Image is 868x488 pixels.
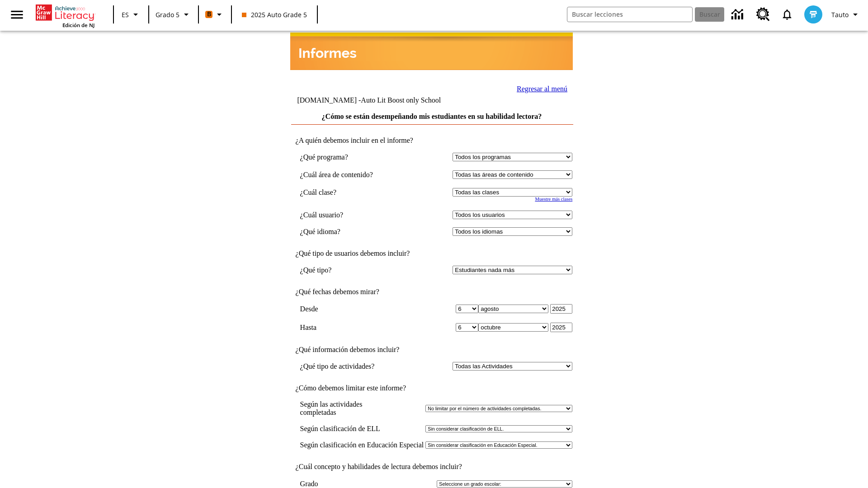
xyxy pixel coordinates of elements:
td: ¿A quién debemos incluir en el informe? [291,136,573,145]
button: Grado: Grado 5, Elige un grado [152,6,195,23]
span: B [207,9,211,20]
button: Boost El color de la clase es anaranjado. Cambiar el color de la clase. [202,6,228,23]
button: Escoja un nuevo avatar [799,3,828,26]
td: ¿Qué tipo de actividades? [300,362,402,371]
a: Centro de recursos, Se abrirá en una pestaña nueva. [751,2,775,27]
span: Tauto [831,10,849,19]
td: ¿Qué tipo? [300,266,402,274]
a: Centro de información [726,2,751,27]
a: Regresar al menú [517,85,567,93]
td: ¿Cuál concepto y habilidades de lectura debemos incluir? [291,463,573,471]
span: ES [122,10,129,19]
input: Buscar campo [567,7,692,22]
button: Abrir el menú lateral [4,1,30,28]
td: Desde [300,304,402,314]
span: 2025 Auto Grade 5 [242,10,307,19]
nobr: ¿Cuál área de contenido? [300,171,373,178]
span: Grado 5 [156,10,179,19]
button: Perfil/Configuración [828,6,864,23]
img: avatar image [804,5,822,23]
button: Lenguaje: ES, Selecciona un idioma [117,6,146,23]
span: Edición de NJ [62,22,94,28]
td: Según las actividades completadas [300,400,424,417]
td: Según clasificación en Educación Especial [300,441,424,449]
td: Hasta [300,323,402,332]
td: Según clasificación de ELL [300,425,424,433]
img: header [290,33,573,70]
nobr: Auto Lit Boost only School [361,96,441,104]
a: ¿Cómo se están desempeñando mis estudiantes en su habilidad lectora? [322,113,542,120]
td: ¿Cómo debemos limitar este informe? [291,384,573,392]
a: Notificaciones [775,3,799,26]
td: ¿Qué programa? [300,153,402,161]
td: ¿Qué información debemos incluir? [291,346,573,354]
td: [DOMAIN_NAME] - [297,96,463,104]
td: ¿Qué idioma? [300,227,402,236]
td: ¿Qué tipo de usuarios debemos incluir? [291,249,573,258]
a: Muestre más clases [535,197,572,202]
td: ¿Cuál clase? [300,188,402,197]
td: Grado [300,480,332,488]
td: ¿Cuál usuario? [300,211,402,219]
td: ¿Qué fechas debemos mirar? [291,288,573,296]
div: Portada [36,3,94,28]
